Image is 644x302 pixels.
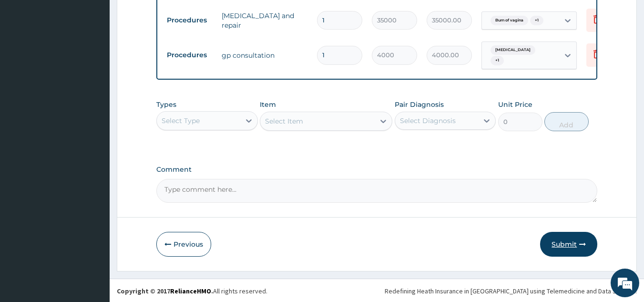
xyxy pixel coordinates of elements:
[540,232,597,257] button: Submit
[530,16,543,25] span: + 1
[544,112,589,131] button: Add
[156,232,211,257] button: Previous
[491,16,528,25] span: Burn of vagina
[5,201,182,234] textarea: Type your message and hit 'Enter'
[156,101,176,109] label: Types
[491,45,535,55] span: [MEDICAL_DATA]
[50,53,160,66] div: Chat with us now
[162,116,200,125] div: Select Type
[385,286,637,296] div: Redefining Heath Insurance in [GEOGRAPHIC_DATA] using Telemedicine and Data Science!
[170,287,211,295] a: RelianceHMO
[117,287,213,295] strong: Copyright © 2017 .
[217,46,312,65] td: gp consultation
[162,11,217,29] td: Procedures
[55,90,132,187] span: We're online!
[162,46,217,64] td: Procedures
[491,56,504,65] span: + 1
[498,100,532,109] label: Unit Price
[400,116,456,125] div: Select Diagnosis
[18,48,39,72] img: d_794563401_company_1708531726252_794563401
[260,100,276,109] label: Item
[156,166,598,174] label: Comment
[395,100,444,109] label: Pair Diagnosis
[217,6,312,35] td: [MEDICAL_DATA] and repair
[156,5,179,28] div: Minimize live chat window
